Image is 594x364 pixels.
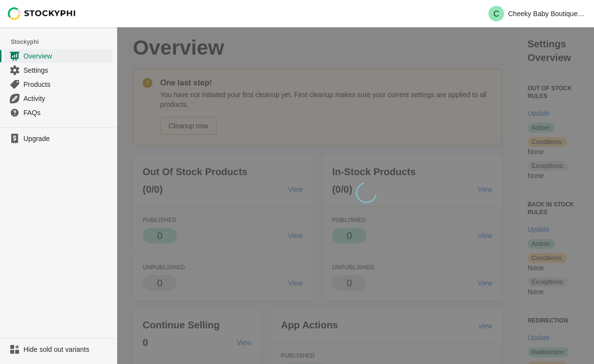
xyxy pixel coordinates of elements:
[23,344,111,354] span: Hide sold out variants
[23,80,111,89] span: Products
[4,77,113,91] a: Products
[4,132,113,145] a: Upgrade
[11,37,117,47] span: Stockyphi
[23,134,111,143] span: Upgrade
[493,10,499,18] text: C
[508,10,586,18] p: Cheeky Baby Boutique [GEOGRAPHIC_DATA]
[23,65,111,75] span: Settings
[488,6,504,21] span: Avatar with initials C
[4,91,113,105] a: Activity
[485,4,590,23] button: Avatar with initials CCheeky Baby Boutique [GEOGRAPHIC_DATA]
[8,7,76,20] img: Stockyphi
[4,343,113,356] a: Hide sold out variants
[4,105,113,120] a: FAQs
[23,108,111,118] span: FAQs
[23,51,111,61] span: Overview
[23,94,111,103] span: Activity
[4,63,113,77] a: Settings
[4,49,113,63] a: Overview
